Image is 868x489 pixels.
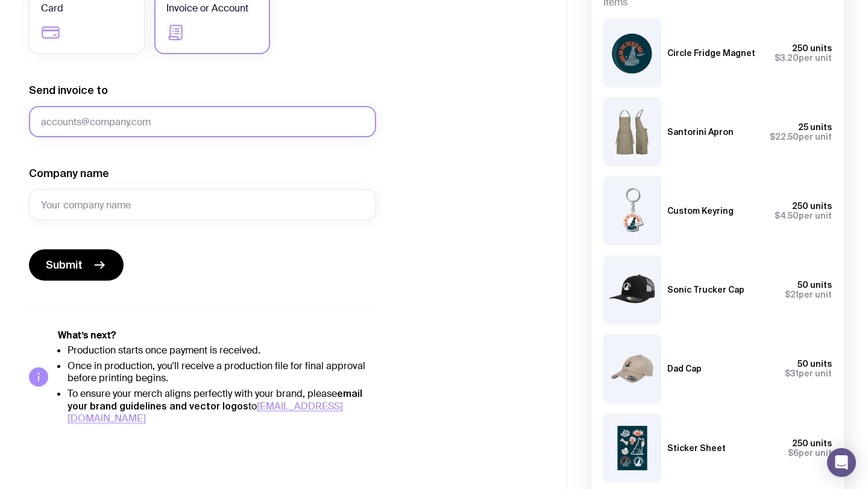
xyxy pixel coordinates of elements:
[785,290,799,299] span: $21
[797,280,832,290] span: 50 units
[68,400,343,425] a: [EMAIL_ADDRESS][DOMAIN_NAME]
[166,1,248,16] span: Invoice or Account
[785,369,832,378] span: per unit
[792,201,832,211] span: 250 units
[770,132,832,142] span: per unit
[41,1,63,16] span: Card
[58,329,376,341] h5: What’s next?
[68,360,376,384] li: Once in production, you'll receive a production file for final approval before printing begins.
[775,53,799,63] span: $3.20
[667,364,702,373] h3: Dad Cap
[68,387,376,425] li: To ensure your merch aligns perfectly with your brand, please to
[68,344,376,357] li: Production starts once payment is received.
[667,285,744,294] h3: Sonic Trucker Cap
[29,83,108,98] label: Send invoice to
[788,448,832,458] span: per unit
[29,189,376,220] input: Your company name
[29,106,376,137] input: accounts@company.com
[792,43,832,53] span: 250 units
[46,258,83,272] span: Submit
[797,359,832,369] span: 50 units
[785,369,799,378] span: $31
[667,127,734,137] h3: Santorini Apron
[667,443,726,453] h3: Sticker Sheet
[792,438,832,448] span: 250 units
[667,48,755,58] h3: Circle Fridge Magnet
[775,211,832,220] span: per unit
[29,166,109,181] label: Company name
[827,448,856,477] div: Open Intercom Messenger
[667,206,734,216] h3: Custom Keyring
[785,290,832,299] span: per unit
[775,53,832,63] span: per unit
[29,249,124,281] button: Submit
[775,211,799,220] span: $4.50
[788,448,799,458] span: $6
[798,122,832,132] span: 25 units
[770,132,799,142] span: $22.50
